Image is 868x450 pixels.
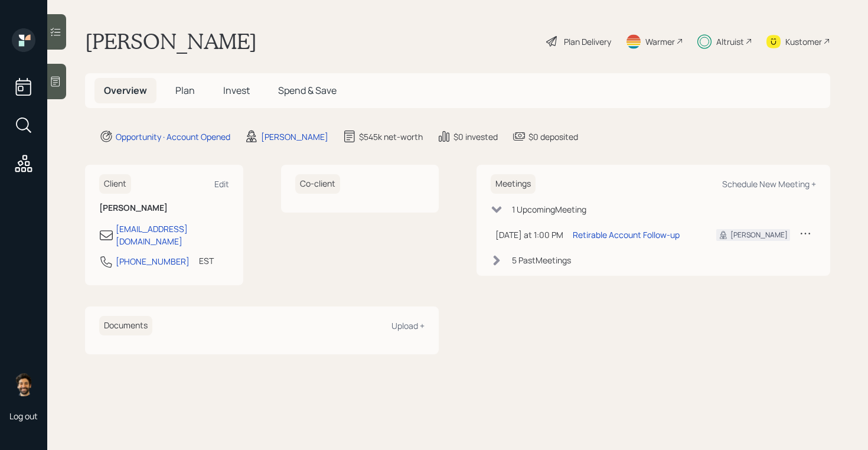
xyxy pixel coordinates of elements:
span: Plan [175,84,195,97]
div: Plan Delivery [564,35,611,48]
div: Kustomer [785,35,822,48]
div: Log out [9,410,38,422]
div: Altruist [716,35,744,48]
div: Opportunity · Account Opened [116,131,230,143]
div: Warmer [645,35,675,48]
div: [PERSON_NAME] [261,131,328,143]
div: [PHONE_NUMBER] [116,255,190,268]
h6: [PERSON_NAME] [99,203,229,213]
div: Edit [214,178,229,190]
h1: [PERSON_NAME] [85,28,257,54]
h6: Meetings [491,174,536,194]
img: eric-schwartz-headshot.png [12,373,35,396]
div: $0 deposited [528,131,578,143]
div: 1 Upcoming Meeting [512,203,586,216]
div: [DATE] at 1:00 PM [495,229,563,241]
div: Retirable Account Follow-up [573,229,680,241]
div: $0 invested [453,131,498,143]
div: Schedule New Meeting + [722,178,816,190]
div: $545k net-worth [359,131,423,143]
span: Invest [223,84,250,97]
div: 5 Past Meeting s [512,254,571,266]
h6: Documents [99,316,152,335]
h6: Client [99,174,131,194]
div: Upload + [391,320,425,331]
span: Spend & Save [278,84,337,97]
h6: Co-client [295,174,340,194]
span: Overview [104,84,147,97]
div: [PERSON_NAME] [730,230,788,240]
div: EST [199,255,214,267]
div: [EMAIL_ADDRESS][DOMAIN_NAME] [116,223,229,247]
